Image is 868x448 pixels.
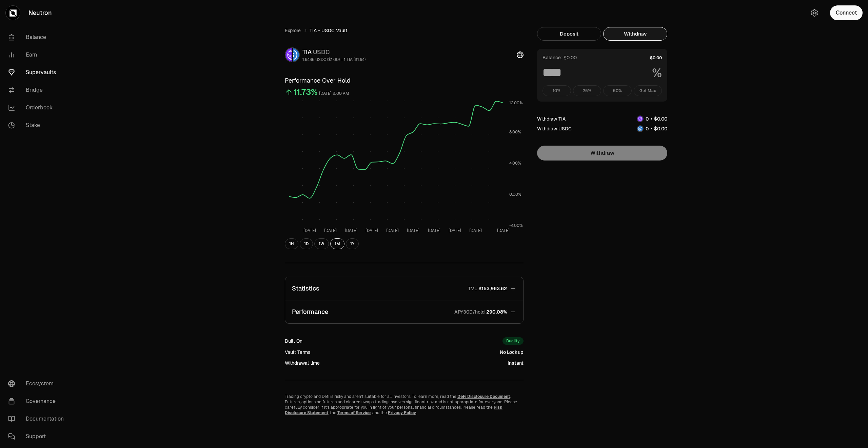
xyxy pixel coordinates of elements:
span: $153,963.62 [478,285,507,292]
div: Withdraw TIA [537,115,566,122]
div: Balance: $0.00 [542,54,577,61]
span: USDC [313,48,330,56]
tspan: 4.00% [509,161,521,166]
div: [DATE] 2:00 AM [319,90,349,98]
button: Connect [830,5,863,20]
tspan: [DATE] [497,228,510,233]
tspan: 0.00% [509,192,521,197]
nav: breadcrumb [285,27,524,34]
a: Orderbook [3,99,73,116]
h3: Performance Over Hold [285,76,524,85]
img: TIA Logo [285,48,292,62]
p: TVL [468,285,477,292]
a: Governance [3,392,73,410]
tspan: [DATE] [303,228,316,233]
a: DeFi Disclosure Document [457,394,510,399]
button: Deposit [537,27,601,41]
p: Statistics [292,284,319,293]
tspan: [DATE] [366,228,378,233]
div: TIA [302,47,366,57]
tspan: 8.00% [509,129,521,135]
a: Stake [3,116,73,134]
a: Support [3,428,73,445]
a: Balance [3,28,73,46]
div: Built On [285,338,302,344]
tspan: -4.00% [509,223,523,228]
p: Futures, options on futures and cleared swaps trading involves significant risk and is not approp... [285,399,524,415]
button: 1H [285,238,298,249]
p: APY30D/hold [454,308,485,315]
a: Risk Disclosure Statement [285,405,502,415]
a: Privacy Policy [388,410,416,415]
div: 1.6446 USDC ($1.00) = 1 TIA ($1.64) [302,57,366,62]
button: 1D [300,238,313,249]
span: % [652,66,662,80]
tspan: [DATE] [386,228,399,233]
a: Earn [3,46,73,64]
button: PerformanceAPY30D/hold290.08% [285,300,523,323]
button: Withdraw [603,27,667,41]
p: Trading crypto and Defi is risky and aren't suitable for all investors. To learn more, read the . [285,394,524,399]
button: 1Y [346,238,359,249]
tspan: [DATE] [449,228,461,233]
div: 11.73% [294,87,318,98]
span: TIA - USDC Vault [310,27,347,34]
button: 1W [314,238,329,249]
tspan: [DATE] [324,228,337,233]
div: Duality [502,337,524,345]
img: TIA Logo [637,116,643,122]
a: Supervaults [3,64,73,81]
div: Vault Terms [285,349,310,356]
a: Terms of Service [337,410,371,415]
a: Bridge [3,81,73,99]
tspan: [DATE] [469,228,482,233]
img: USDC Logo [293,48,299,62]
tspan: [DATE] [407,228,419,233]
div: Withdrawal time [285,360,320,366]
div: Instant [508,360,524,366]
p: Performance [292,307,328,317]
a: Documentation [3,410,73,428]
button: 1M [330,238,344,249]
tspan: [DATE] [428,228,440,233]
img: USDC Logo [637,126,643,131]
a: Ecosystem [3,375,73,392]
div: No Lockup [500,349,524,356]
div: Withdraw USDC [537,125,572,132]
tspan: 12.00% [509,100,523,106]
a: Explore [285,27,301,34]
tspan: [DATE] [345,228,357,233]
span: 290.08% [486,308,507,315]
button: StatisticsTVL$153,963.62 [285,277,523,300]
